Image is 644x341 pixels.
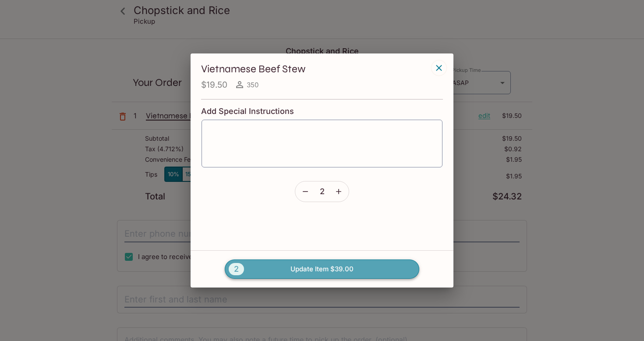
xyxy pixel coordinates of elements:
[225,259,419,279] button: 2Update Item $39.00
[229,263,244,275] span: 2
[320,187,325,196] span: 2
[201,79,227,90] h4: $19.50
[201,107,443,116] h4: Add Special Instructions
[247,81,258,89] span: 350
[201,62,429,76] h3: Vietnamese Beef Stew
